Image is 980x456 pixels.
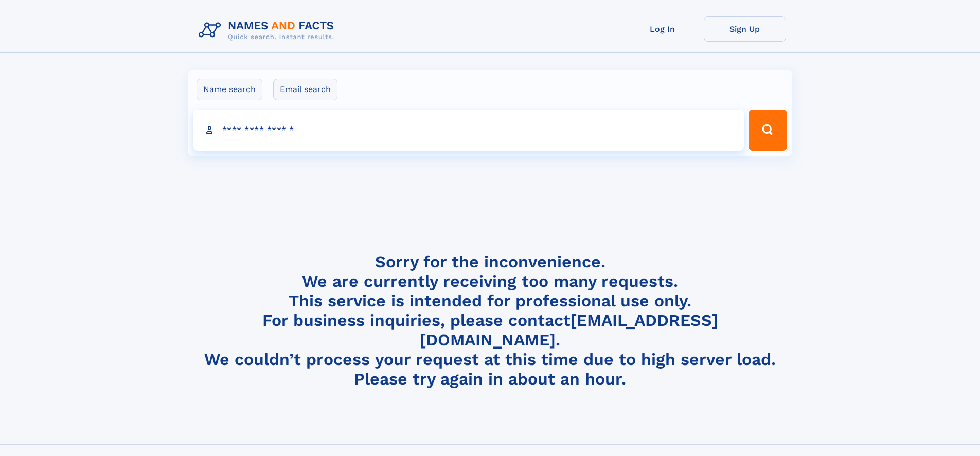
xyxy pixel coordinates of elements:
[420,311,718,350] a: [EMAIL_ADDRESS][DOMAIN_NAME]
[194,16,343,44] img: Logo Names and Facts
[704,16,786,42] a: Sign Up
[621,16,704,42] a: Log In
[193,110,744,151] input: search input
[273,79,337,100] label: Email search
[749,110,787,151] button: Search Button
[197,79,262,100] label: Name search
[194,252,786,389] h4: Sorry for the inconvenience. We are currently receiving too many requests. This service is intend...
